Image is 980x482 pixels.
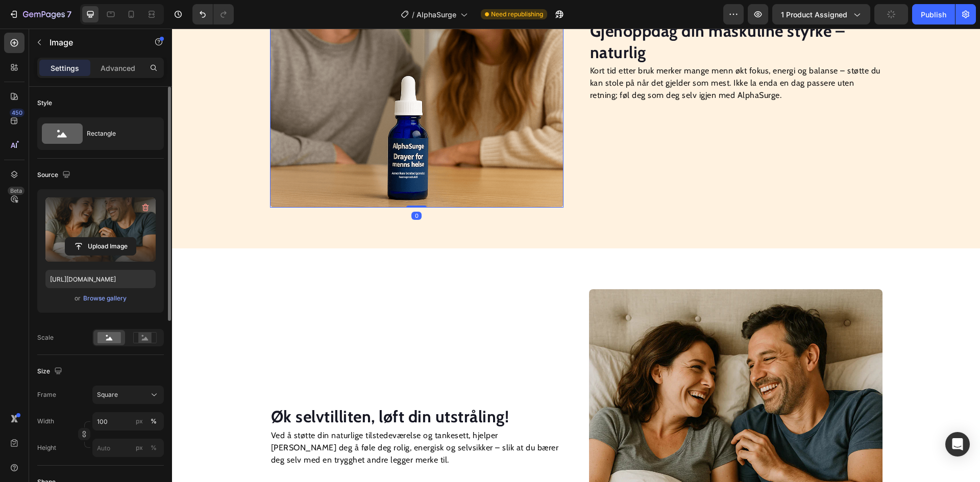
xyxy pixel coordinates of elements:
[67,8,71,20] p: 7
[75,292,81,305] span: or
[10,109,24,117] div: 450
[8,187,24,195] div: Beta
[45,270,156,288] input: https://example.com/image.jpg
[99,401,390,438] p: Ved å støtte din naturlige tilstedeværelse og tankesett, hjelper [PERSON_NAME] deg å føle deg rol...
[491,10,543,19] span: Need republishing
[945,432,970,456] div: Open Intercom Messenger
[51,63,79,73] p: Settings
[136,443,143,452] div: px
[151,417,157,426] div: %
[92,439,164,457] input: px%
[37,443,56,452] label: Height
[37,168,72,182] div: Source
[97,390,118,399] span: Square
[37,390,56,399] label: Frame
[781,9,847,20] span: 1 product assigned
[133,442,145,454] button: %
[921,9,946,20] div: Publish
[133,415,145,427] button: %
[912,4,955,24] button: Publish
[151,443,157,452] div: %
[101,63,135,73] p: Advanced
[412,9,414,20] span: /
[99,378,337,398] strong: Øk selvtilliten, løft din utstråling!
[772,4,870,24] button: 1 product assigned
[83,294,127,303] div: Browse gallery
[192,4,234,24] div: Undo/Redo
[92,386,164,404] button: Square
[148,415,160,427] button: px
[172,29,980,482] iframe: Design area
[87,122,149,145] div: Rectangle
[83,293,127,303] button: Browse gallery
[4,4,76,24] button: 7
[148,442,160,454] button: px
[65,237,136,256] button: Upload Image
[418,36,709,73] p: Kort tid etter bruk merker mange menn økt fokus, energi og balanse – støtte du kan stole på når d...
[37,333,54,342] div: Scale
[416,9,456,20] span: AlphaSurge
[136,417,143,426] div: px
[92,412,164,430] input: px%
[37,417,54,426] label: Width
[37,98,52,108] div: Style
[37,365,64,378] div: Size
[239,183,250,191] div: 0
[50,36,136,48] p: Image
